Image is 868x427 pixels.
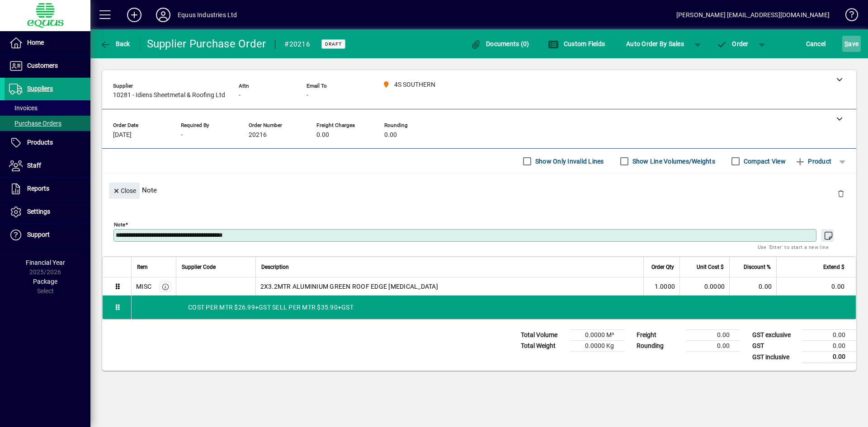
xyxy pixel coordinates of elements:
button: Cancel [804,36,828,52]
td: 0.00 [776,277,856,296]
a: Invoices [5,100,90,116]
label: Show Line Volumes/Weights [631,157,715,166]
td: GST [748,341,802,352]
span: - [307,92,308,99]
app-page-header-button: Delete [830,189,852,197]
div: #20216 [284,37,310,52]
td: Total Volume [516,330,571,341]
td: 1.0000 [643,277,679,296]
label: Show Only Invalid Lines [533,157,604,166]
span: ave [844,37,859,51]
div: MISC [136,282,151,291]
a: Knowledge Base [839,2,857,31]
span: S [844,40,848,47]
span: Custom Fields [548,40,605,47]
span: Support [27,231,50,238]
span: 10281 - Idiens Sheetmetal & Roofing Ltd [113,92,225,99]
button: Back [98,36,132,52]
span: 0.00 [316,131,329,139]
a: Staff [5,155,90,177]
label: Compact View [742,157,786,166]
span: Item [137,262,148,272]
span: Draft [325,41,342,47]
a: Products [5,131,90,154]
span: Extend $ [823,262,844,272]
span: Order [717,40,749,47]
button: Save [842,36,861,52]
div: Note [102,174,856,206]
span: 2X3.2MTR ALUMINIUM GREEN ROOF EDGE [MEDICAL_DATA] [260,282,438,291]
a: Home [5,32,90,54]
span: - [239,92,241,99]
button: Documents (0) [468,36,532,52]
span: Purchase Orders [9,120,61,127]
span: 0.00 [384,131,397,139]
span: Invoices [9,104,38,112]
span: Unit Cost $ [697,262,724,272]
a: Settings [5,201,90,223]
span: Cancel [806,37,826,51]
td: 0.0000 M³ [571,330,625,341]
td: 0.00 [729,277,776,296]
button: Profile [149,7,178,23]
button: Product [790,153,836,169]
span: Discount % [744,262,771,272]
td: Rounding [632,341,686,352]
button: Custom Fields [546,36,607,52]
td: 0.00 [802,352,856,363]
span: Home [27,39,44,46]
span: Order Qty [651,262,674,272]
div: COST PER MTR $26.99+GST SELL PER MTR $35.90+GST [132,296,856,319]
button: Close [109,183,140,199]
span: Package [33,278,57,285]
span: Suppliers [27,85,53,92]
span: Products [27,139,53,146]
td: 0.0000 [679,277,729,296]
td: Total Weight [516,341,571,352]
span: Product [795,154,831,169]
app-page-header-button: Back [90,36,140,52]
button: Add [120,7,149,23]
span: Close [113,183,136,198]
span: Auto Order By Sales [626,37,684,51]
td: 0.00 [686,330,741,341]
td: GST inclusive [748,352,802,363]
a: Customers [5,55,90,77]
td: 0.0000 Kg [571,341,625,352]
span: Reports [27,185,49,192]
span: Staff [27,162,41,169]
div: Supplier Purchase Order [147,37,266,51]
span: 20216 [249,131,267,139]
td: 0.00 [802,330,856,341]
td: 0.00 [686,341,741,352]
span: [DATE] [113,131,132,139]
button: Order [712,36,753,52]
span: - [181,131,183,139]
span: Settings [27,208,50,215]
span: Documents (0) [471,40,529,47]
mat-hint: Use 'Enter' to start a new line [758,242,829,252]
a: Reports [5,178,90,200]
td: GST exclusive [748,330,802,341]
span: Supplier Code [182,262,216,272]
button: Auto Order By Sales [622,36,689,52]
span: Customers [27,62,58,69]
td: 0.00 [802,341,856,352]
a: Purchase Orders [5,116,90,131]
span: Back [100,40,130,47]
a: Support [5,224,90,246]
button: Delete [830,183,852,204]
span: Financial Year [26,259,65,266]
div: [PERSON_NAME] [EMAIL_ADDRESS][DOMAIN_NAME] [676,8,830,22]
div: Equus Industries Ltd [178,8,237,22]
td: Freight [632,330,686,341]
app-page-header-button: Close [107,186,142,194]
mat-label: Note [114,221,125,228]
span: Description [261,262,289,272]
